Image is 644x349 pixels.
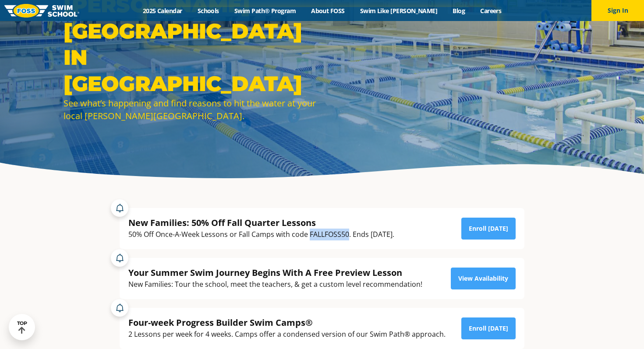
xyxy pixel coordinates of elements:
div: See what’s happening and find reasons to hit the water at your local [PERSON_NAME][GEOGRAPHIC_DATA]. [64,97,318,122]
div: 2 Lessons per week for 4 weeks. Camps offer a condensed version of our Swim Path® approach. [128,328,446,340]
a: About FOSS [304,7,353,15]
a: View Availability [451,268,516,289]
a: Swim Path® Program [226,7,303,15]
div: TOP [17,321,27,334]
a: 2025 Calendar [135,7,190,15]
iframe: Intercom live chat [614,319,635,340]
a: Enroll [DATE] [461,218,516,240]
div: New Families: Tour the school, meet the teachers, & get a custom level recommendation! [128,278,422,290]
div: Your Summer Swim Journey Begins With A Free Preview Lesson [128,267,422,278]
a: Careers [473,7,509,15]
a: Swim Like [PERSON_NAME] [352,7,445,15]
iframe: Intercom live chat banner [147,7,497,46]
a: Schools [190,7,226,15]
a: Enroll [DATE] [461,317,516,339]
div: Four-week Progress Builder Swim Camps® [128,317,446,328]
a: Blog [445,7,473,15]
div: 50% Off Once-A-Week Lessons or Fall Camps with code FALLFOSS50. Ends [DATE]. [128,229,394,240]
img: FOSS Swim School Logo [4,4,79,18]
div: New Families: 50% Off Fall Quarter Lessons [128,217,394,229]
